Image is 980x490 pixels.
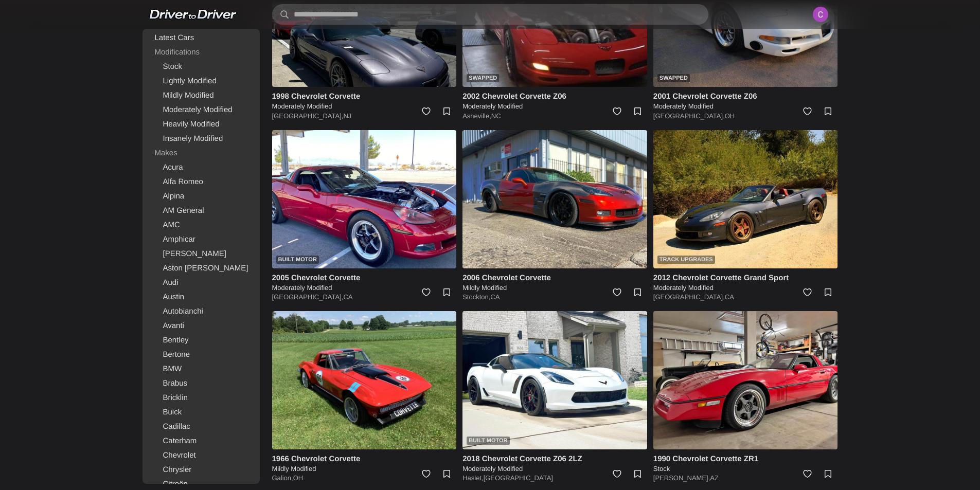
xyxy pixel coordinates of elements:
div: Swapped [467,74,499,82]
a: 1990 Chevrolet Corvette ZR1 Stock [653,453,838,474]
a: 2006 Chevrolet Corvette Mildly Modified [462,273,647,293]
div: Swapped [657,74,690,82]
a: Lightly Modified [145,74,258,88]
a: Aston [PERSON_NAME] [145,261,258,276]
a: Chrysler [145,463,258,477]
h4: 2005 Chevrolet Corvette [272,273,457,283]
a: 2018 Chevrolet Corvette Z06 2LZ Moderately Modified [462,453,647,474]
a: Stock [145,60,258,74]
h4: 2012 Chevrolet Corvette Grand Sport [653,273,838,283]
a: [GEOGRAPHIC_DATA], [272,293,344,301]
a: Chevrolet [145,448,258,463]
a: Heavily Modified [145,117,258,132]
a: 2012 Chevrolet Corvette Grand Sport Moderately Modified [653,273,838,293]
a: BMW [145,362,258,376]
div: Modifications [145,45,258,60]
a: Alfa Romeo [145,175,258,189]
a: Asheville, [462,112,491,120]
img: ACg8ocKNE6bt2KoK434HMILEWQ8QEBmHIu4ytgygTLpjxaDd9s0Uqw=s96-c [809,3,832,26]
a: AM General [145,204,258,218]
a: Audi [145,276,258,290]
a: Haslet, [462,474,483,482]
a: Autobianchi [145,304,258,319]
a: 2002 Chevrolet Corvette Z06 Moderately Modified [462,91,647,111]
img: 1966 Chevrolet Corvette for sale [272,311,457,449]
a: 1966 Chevrolet Corvette Mildly Modified [272,453,457,474]
a: CA [490,293,500,301]
h5: Mildly Modified [272,464,457,474]
h4: 1966 Chevrolet Corvette [272,453,457,464]
h5: Moderately Modified [462,102,647,111]
div: Built Motor [467,437,509,445]
a: Built Motor [462,311,647,449]
h4: 2001 Chevrolet Corvette Z06 [653,91,838,102]
h5: Moderately Modified [462,464,647,474]
a: Alpina [145,189,258,204]
a: CA [725,293,734,301]
a: AZ [710,474,719,482]
a: Stockton, [462,293,490,301]
a: OH [725,112,735,120]
a: Amphicar [145,232,258,247]
a: Bentley [145,333,258,348]
h5: Stock [653,464,838,474]
a: [GEOGRAPHIC_DATA], [653,112,725,120]
a: AMC [145,218,258,232]
a: [GEOGRAPHIC_DATA], [653,293,725,301]
h5: Moderately Modified [272,102,457,111]
a: OH [293,474,304,482]
h4: 2006 Chevrolet Corvette [462,273,647,283]
h5: Mildly Modified [462,283,647,293]
a: Latest Cars [145,31,258,45]
a: CA [343,293,352,301]
img: 2005 Chevrolet Corvette for sale [272,130,457,268]
a: NJ [343,112,351,120]
a: Moderately Modified [145,103,258,117]
a: Caterham [145,434,258,448]
h5: Moderately Modified [653,102,838,111]
h4: 2018 Chevrolet Corvette Z06 2LZ [462,453,647,464]
a: Mildly Modified [145,88,258,103]
div: Track Upgrades [657,256,715,264]
img: 2012 Chevrolet Corvette Grand Sport for sale [653,130,838,268]
a: Avanti [145,319,258,333]
a: Buick [145,405,258,420]
a: Cadillac [145,420,258,434]
a: [PERSON_NAME], [653,474,710,482]
h4: 1998 Chevrolet Corvette [272,91,457,102]
a: 1998 Chevrolet Corvette Moderately Modified [272,91,457,111]
a: Bertone [145,348,258,362]
a: Built Motor [272,130,457,268]
a: Acura [145,160,258,175]
img: 1990 Chevrolet Corvette ZR1 for sale [653,311,838,449]
h5: Moderately Modified [653,283,838,293]
a: Brabus [145,376,258,391]
a: Austin [145,290,258,304]
a: Bricklin [145,391,258,405]
div: Built Motor [276,256,319,264]
h4: 1990 Chevrolet Corvette ZR1 [653,453,838,464]
img: 2018 Chevrolet Corvette Z06 2LZ for sale [462,311,647,449]
h4: 2002 Chevrolet Corvette Z06 [462,91,647,102]
div: Makes [145,146,258,160]
a: [PERSON_NAME] [145,247,258,261]
a: Track Upgrades [653,130,838,268]
a: 2005 Chevrolet Corvette Moderately Modified [272,273,457,293]
a: Insanely Modified [145,132,258,146]
a: NC [491,112,501,120]
h5: Moderately Modified [272,283,457,293]
a: 2001 Chevrolet Corvette Z06 Moderately Modified [653,91,838,111]
a: [GEOGRAPHIC_DATA], [272,112,344,120]
a: Galion, [272,474,293,482]
img: 2006 Chevrolet Corvette for sale [462,130,647,268]
a: [GEOGRAPHIC_DATA] [484,474,553,482]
